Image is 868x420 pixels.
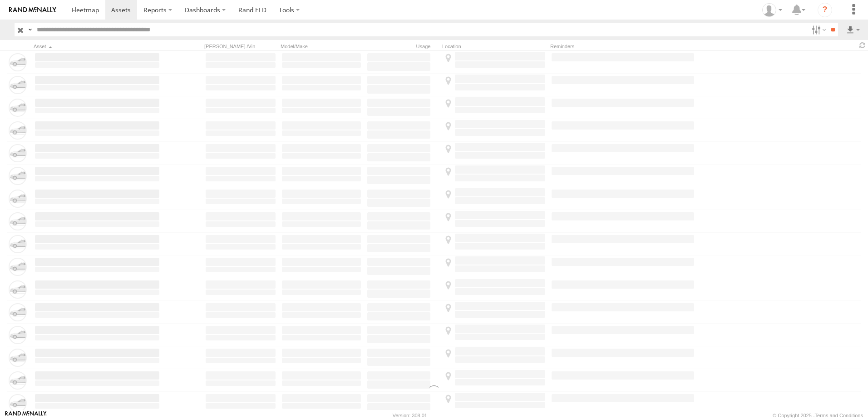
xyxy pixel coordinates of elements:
[5,411,47,420] a: Visit our Website
[845,23,861,36] label: Export results as...
[9,7,56,13] img: rand-logo.svg
[815,413,863,418] a: Terms and Conditions
[34,43,161,50] div: Click to Sort
[281,43,362,50] div: Model/Make
[204,43,277,50] div: [PERSON_NAME]./Vin
[818,3,832,17] i: ?
[393,413,427,418] div: Version: 308.01
[442,43,547,50] div: Location
[808,23,828,36] label: Search Filter Options
[366,43,439,50] div: Usage
[26,23,34,36] label: Search Query
[759,3,785,17] div: Tim Zylstra
[550,43,695,50] div: Reminders
[773,413,863,418] div: © Copyright 2025 -
[857,41,868,50] span: Refresh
